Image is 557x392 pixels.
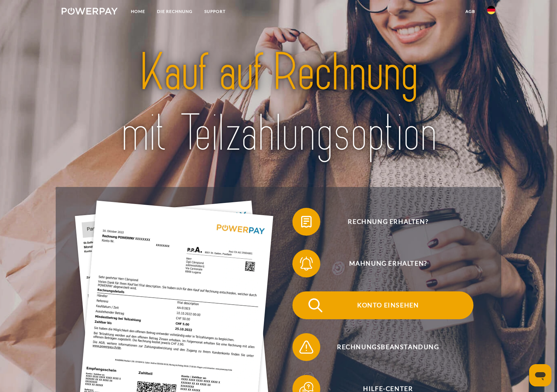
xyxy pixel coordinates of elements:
button: Konto einsehen [292,291,473,319]
button: Rechnungsbeanstandung [292,333,473,361]
button: Rechnung erhalten? [292,208,473,236]
a: Home [125,5,151,18]
img: logo-powerpay-white.svg [62,8,118,15]
span: Rechnungsbeanstandung [303,333,473,361]
button: Mahnung erhalten? [292,250,473,277]
a: DIE RECHNUNG [151,5,198,18]
iframe: Schaltfläche zum Öffnen des Messaging-Fensters [529,364,551,386]
img: qb_bill.svg [298,213,315,230]
img: qb_search.svg [307,297,324,314]
span: Konto einsehen [303,291,473,319]
img: de [487,6,495,14]
img: qb_bell.svg [298,255,315,272]
span: Rechnung erhalten? [303,208,473,236]
img: qb_warning.svg [298,338,315,356]
img: title-powerpay_de.svg [83,39,474,167]
a: SUPPORT [198,5,232,18]
span: Mahnung erhalten? [303,250,473,277]
a: agb [460,5,481,18]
